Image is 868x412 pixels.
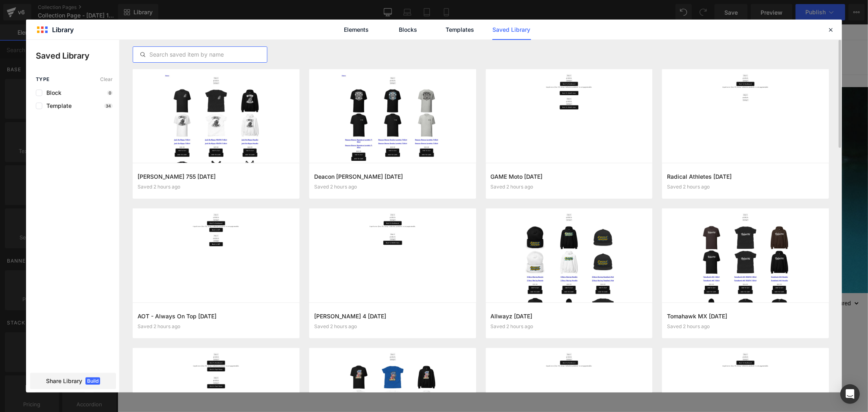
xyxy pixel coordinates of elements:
[491,184,648,190] div: Saved 2 hours ago
[667,324,824,329] div: Saved 2 hours ago
[314,172,471,181] h3: Deacon [PERSON_NAME] [DATE]
[36,77,50,82] span: Type
[151,26,241,39] span: Sports Threads Shop
[667,312,824,320] h3: Tomahawk MX [DATE]
[100,77,113,82] span: Clear
[308,24,338,42] a: Contact
[667,172,824,181] h3: Radical Athletes [DATE]
[314,312,471,320] h3: [PERSON_NAME] 4 [DATE]
[138,172,295,181] h3: [PERSON_NAME] 755 [DATE]
[42,90,61,96] span: Block
[36,50,119,62] p: Saved Library
[358,269,393,289] span: 12 products
[149,25,244,41] a: Sports Threads Shop
[104,103,113,108] p: 34
[46,377,82,385] span: Share Library
[282,29,302,37] span: Catalog
[441,20,479,40] a: Templates
[314,184,471,190] div: Saved 2 hours ago
[257,29,272,37] span: Home
[138,184,295,190] div: Saved 2 hours ago
[133,50,267,59] input: Search saved item by name
[491,312,648,320] h3: Allwayz [DATE]
[491,172,648,181] h3: GAME Moto [DATE]
[348,4,402,11] span: Welcome to our store
[252,24,277,42] a: Home
[314,324,471,329] div: Saved 2 hours ago
[337,20,376,40] a: Elements
[840,384,860,404] div: Open Intercom Messenger
[277,24,307,42] a: Catalog
[42,103,72,109] span: Template
[547,24,565,42] summary: Search
[389,20,428,40] a: Blocks
[492,20,531,40] a: Saved Library
[107,90,113,95] p: 0
[85,377,100,385] span: Build
[667,184,824,190] div: Saved 2 hours ago
[491,324,648,329] div: Saved 2 hours ago
[138,312,295,320] h3: AOT - Always On Top [DATE]
[313,29,333,37] span: Contact
[138,324,295,329] div: Saved 2 hours ago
